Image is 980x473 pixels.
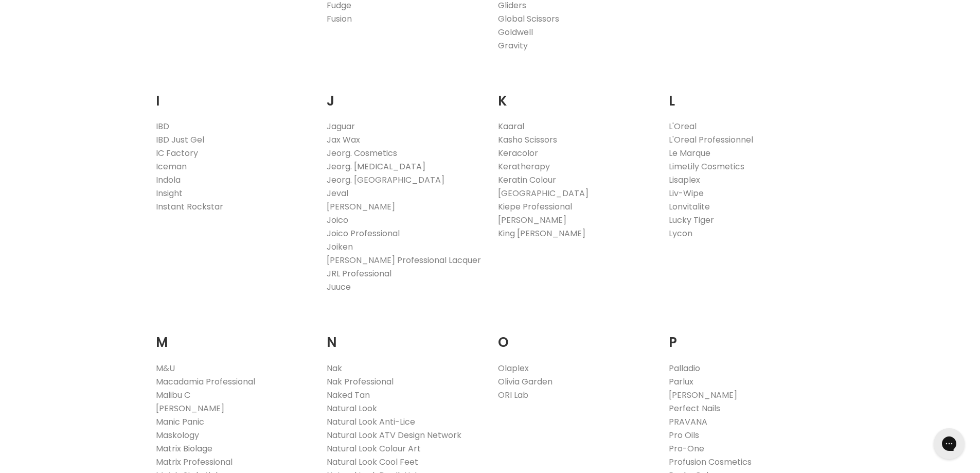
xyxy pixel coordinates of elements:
[327,389,370,401] a: Naked Tan
[156,376,255,388] a: Macadamia Professional
[669,77,825,112] h2: L
[327,174,444,186] a: Jeorg. [GEOGRAPHIC_DATA]
[498,201,572,213] a: Kiepe Professional
[327,241,353,253] a: Joiken
[327,402,377,414] a: Natural Look
[156,161,187,172] a: Iceman
[327,268,391,279] a: JRL Professional
[669,174,700,186] a: Lisaplex
[669,389,737,401] a: [PERSON_NAME]
[327,456,418,468] a: Natural Look Cool Feet
[498,120,524,132] a: Kaaral
[156,201,223,213] a: Instant Rockstar
[156,416,204,428] a: Manic Panic
[327,319,483,353] h2: N
[669,134,753,146] a: L'Oreal Professionnel
[327,443,421,454] a: Natural Look Colour Art
[156,319,312,353] h2: M
[327,254,481,266] a: [PERSON_NAME] Professional Lacquer
[669,456,752,468] a: Profusion Cosmetics
[669,120,697,132] a: L'Oreal
[669,187,704,199] a: Liv-Wipe
[156,402,224,414] a: [PERSON_NAME]
[327,362,342,374] a: Nak
[669,147,710,159] a: Le Marque
[498,376,553,388] a: Olivia Garden
[498,161,550,172] a: Keratherapy
[498,227,585,239] a: King [PERSON_NAME]
[498,13,559,25] a: Global Scissors
[669,416,707,428] a: PRAVANA
[327,161,425,172] a: Jeorg. [MEDICAL_DATA]
[156,134,204,146] a: IBD Just Gel
[498,187,589,199] a: [GEOGRAPHIC_DATA]
[498,174,556,186] a: Keratin Colour
[327,77,483,112] h2: J
[156,362,175,374] a: M&U
[327,120,355,132] a: Jaguar
[669,376,693,388] a: Parlux
[498,214,566,226] a: [PERSON_NAME]
[669,161,744,172] a: LimeLily Cosmetics
[327,281,351,293] a: Juuce
[156,77,312,112] h2: I
[327,134,360,146] a: Jax Wax
[669,227,692,239] a: Lycon
[156,120,169,132] a: IBD
[327,147,397,159] a: Jeorg. Cosmetics
[156,174,181,186] a: Indola
[156,429,199,441] a: Maskology
[498,389,528,401] a: ORI Lab
[327,376,394,388] a: Nak Professional
[327,214,348,226] a: Joico
[669,362,700,374] a: Palladio
[156,389,190,401] a: Malibu C
[669,429,699,441] a: Pro Oils
[669,443,704,454] a: Pro-One
[669,402,720,414] a: Perfect Nails
[669,201,710,213] a: Lonvitalite
[327,227,400,239] a: Joico Professional
[156,443,212,454] a: Matrix Biolage
[498,147,538,159] a: Keracolor
[669,319,825,353] h2: P
[498,319,654,353] h2: O
[498,26,533,38] a: Goldwell
[327,429,461,441] a: Natural Look ATV Design Network
[327,187,348,199] a: Jeval
[327,416,415,428] a: Natural Look Anti-Lice
[156,456,233,468] a: Matrix Professional
[498,134,557,146] a: Kasho Scissors
[929,425,970,463] iframe: Gorgias live chat messenger
[669,214,714,226] a: Lucky Tiger
[156,187,183,199] a: Insight
[327,13,352,25] a: Fusion
[498,77,654,112] h2: K
[498,40,528,51] a: Gravity
[156,147,198,159] a: IC Factory
[327,201,395,213] a: [PERSON_NAME]
[498,362,529,374] a: Olaplex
